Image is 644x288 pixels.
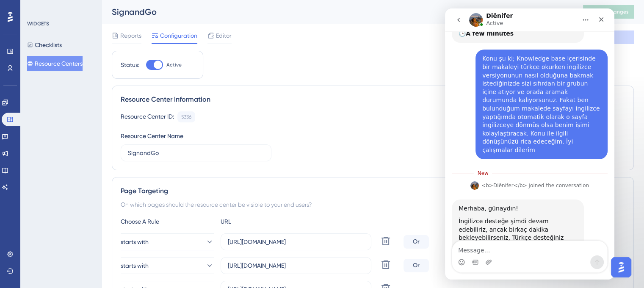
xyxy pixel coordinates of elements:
button: starts with [121,257,214,274]
div: Or [404,235,429,249]
button: Publish Changes [583,5,634,19]
div: On which pages should the resource center be visible to your end users? [121,199,625,210]
span: Active [166,61,182,68]
div: URL [221,216,314,227]
div: Resource Center ID: [121,111,174,122]
iframe: Intercom live chat [445,8,614,280]
div: Page Targeting [121,186,625,196]
span: Configuration [160,30,197,41]
button: Checklists [27,37,62,53]
button: starts with [121,233,214,250]
span: Editor [216,30,232,41]
span: Reports [120,30,141,41]
div: Resource Center Information [121,94,625,105]
button: Resource Centers [27,56,83,71]
div: Resource Center Name [121,131,183,141]
div: Status: [121,60,139,70]
div: SignandGo [112,6,562,18]
input: yourwebsite.com/path [228,261,364,270]
div: 5336 [181,114,191,120]
div: Or [404,259,429,272]
span: starts with [121,260,149,271]
span: starts with [121,237,149,247]
div: Choose A Rule [121,216,214,227]
div: WIDGETS [27,20,49,27]
input: yourwebsite.com/path [228,237,364,246]
iframe: UserGuiding AI Assistant Launcher [608,255,634,280]
input: Type your Resource Center name [128,148,264,158]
